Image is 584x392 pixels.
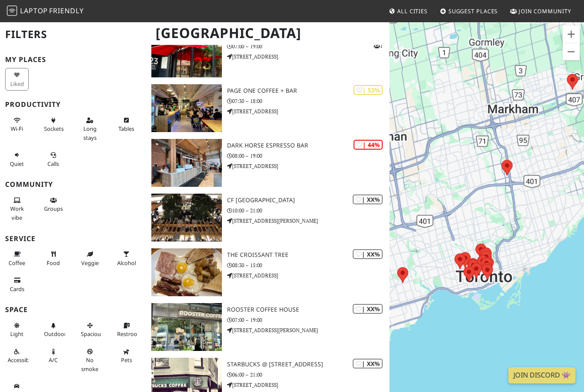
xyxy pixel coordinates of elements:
span: Friendly [49,6,83,15]
img: Dark Horse Espresso Bar [151,139,222,187]
button: Groups [41,193,65,216]
a: Page One Coffee + Bar | 53% Page One Coffee + Bar 07:30 – 18:00 [STREET_ADDRESS] [146,84,389,132]
p: 08:30 – 15:00 [227,261,389,269]
p: 07:30 – 18:00 [227,97,389,105]
span: Join Community [519,7,571,15]
h3: My Places [5,56,141,64]
h3: Community [5,180,141,189]
a: Join Community [507,3,575,19]
button: Light [5,318,29,341]
h3: CF [GEOGRAPHIC_DATA] [227,197,389,204]
h3: Dark Horse Espresso Bar [227,142,389,149]
button: Veggie [78,247,102,270]
p: [STREET_ADDRESS] [227,107,389,115]
span: Long stays [83,125,97,141]
span: Food [47,259,60,267]
p: [STREET_ADDRESS] [227,381,389,389]
span: Credit cards [10,285,24,293]
p: 08:00 – 19:00 [227,152,389,160]
p: [STREET_ADDRESS] [227,162,389,170]
h3: The Croissant Tree [227,251,389,259]
h3: Space [5,306,141,314]
p: 06:00 – 21:00 [227,371,389,379]
p: [STREET_ADDRESS] [227,53,389,61]
h3: Service [5,235,141,243]
a: Rooster Coffee House | XX% Rooster Coffee House 07:00 – 19:00 [STREET_ADDRESS][PERSON_NAME] [146,303,389,351]
button: Wi-Fi [5,113,29,136]
button: Zoom out [563,43,580,60]
img: Rooster Coffee House [151,303,222,351]
button: Long stays [78,113,102,144]
div: | XX% [353,195,383,204]
a: All Cities [385,3,431,19]
div: | 44% [354,140,383,150]
span: Pet friendly [121,356,132,364]
button: Restroom [115,318,138,341]
button: Pets [115,345,138,367]
p: 07:00 – 19:00 [227,316,389,324]
span: Group tables [44,205,63,212]
span: All Cities [397,7,428,15]
button: Zoom in [563,26,580,43]
span: Quiet [10,160,24,168]
span: People working [10,205,24,221]
span: Restroom [117,330,142,338]
button: No smoke [78,345,102,376]
span: Video/audio calls [47,160,59,168]
button: Tables [115,113,138,136]
p: [STREET_ADDRESS] [227,271,389,280]
span: Suggest Places [448,7,498,15]
span: Stable Wi-Fi [11,125,23,133]
span: Laptop [20,6,48,15]
span: Work-friendly tables [118,125,134,133]
h3: Rooster Coffee House [227,306,389,313]
div: | XX% [353,359,383,368]
button: Cards [5,273,29,296]
button: Coffee [5,247,29,270]
h3: Productivity [5,100,141,109]
span: Power sockets [44,125,64,133]
p: 10:00 – 21:00 [227,206,389,215]
span: Air conditioned [49,356,58,364]
span: Smoke free [81,356,98,372]
button: Outdoor [41,318,65,341]
img: LaptopFriendly [7,6,17,16]
img: Page One Coffee + Bar [151,84,222,132]
div: | 53% [354,85,383,95]
img: The Croissant Tree [151,248,222,296]
a: The Croissant Tree | XX% The Croissant Tree 08:30 – 15:00 [STREET_ADDRESS] [146,248,389,296]
h2: Filters [5,21,141,47]
a: Suggest Places [437,3,501,19]
button: Spacious [78,318,102,341]
h3: Starbucks @ [STREET_ADDRESS] [227,361,389,368]
h1: [GEOGRAPHIC_DATA] [149,21,388,45]
p: [STREET_ADDRESS][PERSON_NAME] [227,326,389,334]
span: Spacious [81,330,103,338]
img: CF Fairview Mall [151,194,222,242]
button: Calls [41,148,65,171]
h3: Page One Coffee + Bar [227,87,389,94]
div: | XX% [353,304,383,314]
span: Natural light [10,330,24,338]
a: Dark Horse Espresso Bar | 44% Dark Horse Espresso Bar 08:00 – 19:00 [STREET_ADDRESS] [146,139,389,187]
button: Alcohol [115,247,138,270]
div: | XX% [353,249,383,259]
button: Work vibe [5,193,29,224]
a: LaptopFriendly LaptopFriendly [7,4,84,19]
span: Coffee [9,259,25,267]
button: Quiet [5,148,29,171]
button: Accessible [5,345,29,367]
button: Food [41,247,65,270]
span: Accessible [8,356,33,364]
span: Veggie [81,259,99,267]
button: Sockets [41,113,65,136]
span: Alcohol [117,259,136,267]
a: CF Fairview Mall | XX% CF [GEOGRAPHIC_DATA] 10:00 – 21:00 [STREET_ADDRESS][PERSON_NAME] [146,194,389,242]
span: Outdoor area [44,330,66,338]
button: A/C [41,345,65,367]
p: [STREET_ADDRESS][PERSON_NAME] [227,217,389,225]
